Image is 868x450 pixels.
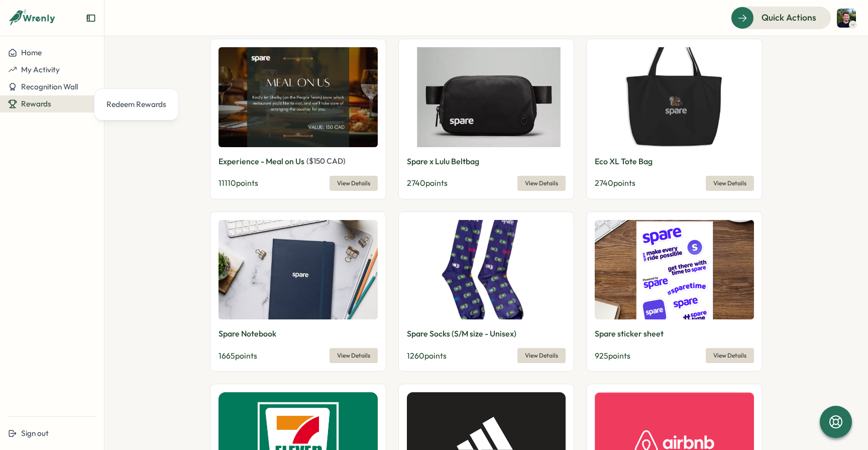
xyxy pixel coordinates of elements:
span: View Details [525,349,558,363]
img: Experience - Meal on Us [219,47,378,147]
span: 2740 points [407,178,448,188]
button: Expand sidebar [86,13,96,23]
span: 2740 points [595,178,635,188]
span: 925 points [595,351,630,361]
p: Spare sticker sheet [595,327,664,340]
button: View Details [706,348,754,363]
span: Rewards [21,99,51,108]
span: 11110 points [219,178,258,188]
span: Sign out [21,428,49,438]
button: View Details [330,348,378,363]
p: Spare Socks (S/M size - Unisex) [407,327,516,340]
img: Spare x Lulu Beltbag [407,47,566,147]
img: Pat Gregory [837,9,856,28]
button: View Details [517,176,566,191]
span: ( $ 150 CAD ) [306,156,346,166]
button: Quick Actions [731,7,831,29]
button: View Details [330,176,378,191]
img: Spare Notebook [219,220,378,320]
a: Redeem Rewards [102,95,170,114]
span: Recognition Wall [21,82,78,91]
img: Eco XL Tote Bag [595,47,754,147]
span: 1665 points [219,351,257,361]
span: View Details [713,349,746,363]
p: Spare x Lulu Beltbag [407,155,479,168]
span: 1260 points [407,351,447,361]
span: My Activity [21,65,60,74]
img: Spare sticker sheet [595,220,754,320]
p: Eco XL Tote Bag [595,155,653,168]
p: Experience - Meal on Us [219,155,304,168]
span: View Details [337,349,370,363]
p: Spare Notebook [219,327,276,340]
button: View Details [517,348,566,363]
img: Spare Socks (S/M size - Unisex) [407,220,566,320]
span: Quick Actions [762,11,816,24]
button: View Details [706,176,754,191]
span: View Details [525,176,558,190]
div: Redeem Rewards [106,99,166,110]
span: View Details [713,176,746,190]
span: Home [21,48,42,57]
span: View Details [337,176,370,190]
